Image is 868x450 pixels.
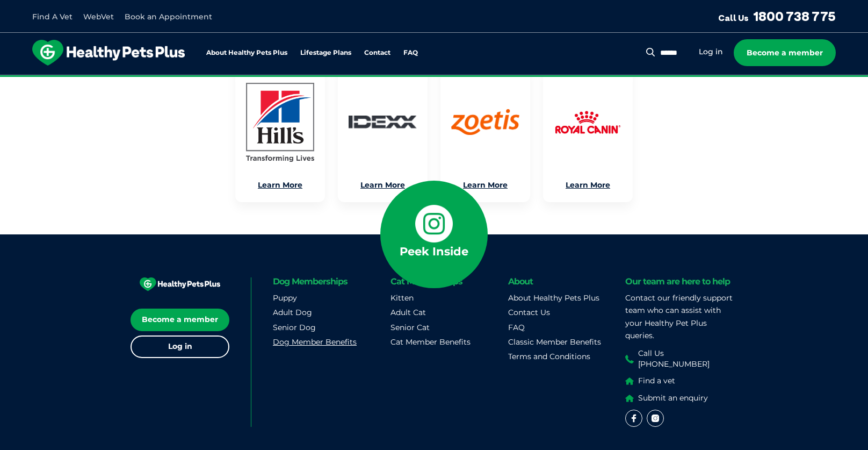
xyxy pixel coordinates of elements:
[718,12,749,23] span: Call Us
[625,277,730,285] h6: Our team are here to help
[400,242,468,261] p: Peek Inside
[273,277,385,285] h6: Dog Memberships
[390,308,426,317] a: Adult Cat
[625,348,737,369] a: Call Us [PHONE_NUMBER]
[206,49,287,56] a: About Healthy Pets Plus
[508,337,601,347] a: Classic Member Benefits
[403,49,418,56] a: FAQ
[131,335,229,358] a: Log in
[300,49,351,56] a: Lifestage Plans
[508,293,599,303] a: About Healthy Pets Plus
[273,323,316,332] a: Senior Dog
[625,292,737,342] p: Contact our friendly support team who can assist with your Healthy Pet Plus queries.
[273,308,312,317] a: Adult Dog
[390,293,414,303] a: Kitten
[273,337,357,347] a: Dog Member Benefits
[32,12,73,22] a: Find A Vet
[83,12,114,22] a: WebVet
[734,39,836,66] a: Become a member
[258,180,302,191] a: Learn More
[508,277,620,285] h6: About
[140,277,220,291] img: HEALTHY PETS PLUS
[390,323,430,332] a: Senior Cat
[390,277,503,285] h6: Cat Memberships
[625,393,737,404] a: Submit an enquiry
[566,180,610,191] a: Learn More
[699,47,723,57] a: Log in
[273,293,297,303] a: Puppy
[463,180,508,191] a: Learn More
[246,83,314,162] img: A red and blue corporate logo featuring the letter H with grey text that says 'Hill's' and the by...
[390,337,471,347] a: Cat Member Benefits
[131,309,229,331] a: Become a member
[508,323,525,332] a: FAQ
[508,352,590,361] a: Terms and Conditions
[125,12,212,22] a: Book an Appointment
[644,47,657,58] button: Search
[32,40,185,66] img: hpp-logo
[360,180,405,191] a: Learn More
[638,376,675,387] span: Find a vet
[625,376,737,387] a: Find a vet
[718,8,836,24] a: Call Us1800 738 775
[234,75,635,85] span: Proactive, preventative wellness program designed to keep your pet healthier and happier for longer
[364,49,390,56] a: Contact
[508,308,550,317] a: Contact Us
